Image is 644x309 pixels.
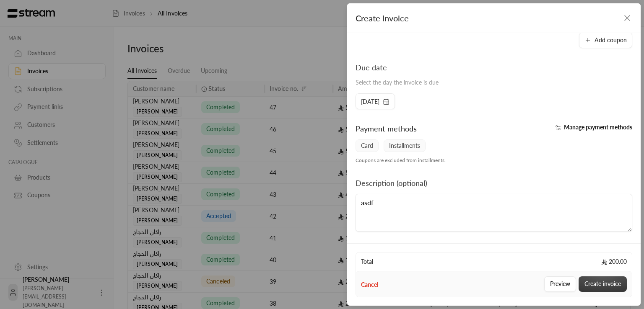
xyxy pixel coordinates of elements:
span: Installments [384,139,426,152]
span: [DATE] [361,98,379,106]
span: Select the day the invoice is due [356,79,439,86]
div: Due date [356,62,439,73]
button: Preview [544,276,576,292]
span: Create invoice [356,13,409,23]
span: Description (optional) [356,178,427,188]
div: Coupons are excluded from installments. [351,157,636,164]
span: 200.00 [601,257,627,266]
span: Payment methods [356,124,417,133]
button: Create invoice [579,276,627,292]
span: Card [356,139,379,152]
span: Manage payment methods [564,124,632,131]
span: Total [361,257,373,266]
button: Add coupon [579,32,632,48]
textarea: asdf [356,194,632,232]
button: Cancel [361,281,378,289]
